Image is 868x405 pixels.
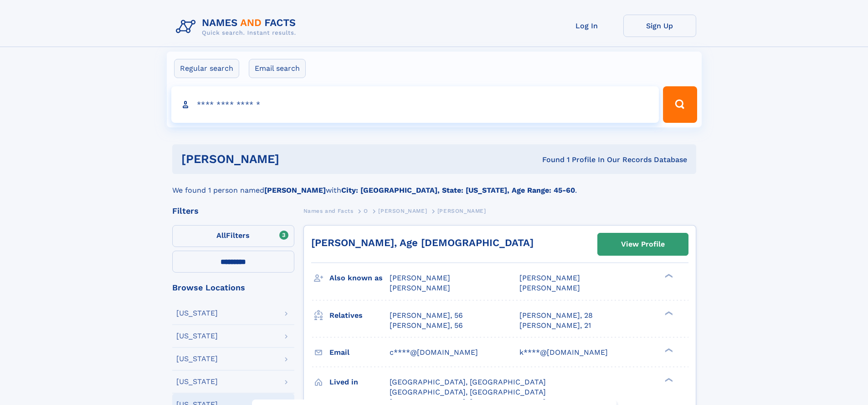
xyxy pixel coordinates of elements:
[171,86,659,123] input: search input
[172,225,294,247] label: Filters
[390,284,450,292] span: [PERSON_NAME]
[390,310,463,321] a: [PERSON_NAME], 56
[172,174,696,196] div: We found 1 person named with .
[176,332,218,340] div: [US_STATE]
[663,86,697,123] button: Search Button
[663,347,673,353] div: ❯
[249,59,306,78] label: Email search
[329,374,390,390] h3: Lived in
[519,284,580,292] span: [PERSON_NAME]
[303,205,354,216] a: Names and Facts
[550,15,623,37] a: Log In
[172,284,294,292] div: Browse Locations
[519,310,593,321] a: [PERSON_NAME], 28
[172,15,303,39] img: Logo Names and Facts
[329,308,390,323] h3: Relatives
[437,208,486,214] span: [PERSON_NAME]
[176,310,218,317] div: [US_STATE]
[176,355,218,363] div: [US_STATE]
[390,378,546,386] span: [GEOGRAPHIC_DATA], [GEOGRAPHIC_DATA]
[663,273,673,279] div: ❯
[390,388,546,396] span: [GEOGRAPHIC_DATA], [GEOGRAPHIC_DATA]
[621,234,665,255] div: View Profile
[519,321,591,331] a: [PERSON_NAME], 21
[172,207,294,215] div: Filters
[378,205,427,216] a: [PERSON_NAME]
[329,270,390,286] h3: Also known as
[364,205,368,216] a: O
[364,208,368,214] span: O
[519,274,580,282] span: [PERSON_NAME]
[411,155,687,165] div: Found 1 Profile In Our Records Database
[341,186,575,195] b: City: [GEOGRAPHIC_DATA], State: [US_STATE], Age Range: 45-60
[176,378,218,385] div: [US_STATE]
[623,15,696,37] a: Sign Up
[181,153,411,165] h1: [PERSON_NAME]
[390,274,450,282] span: [PERSON_NAME]
[264,186,326,195] b: [PERSON_NAME]
[329,345,390,360] h3: Email
[390,321,463,331] a: [PERSON_NAME], 56
[216,231,226,240] span: All
[663,377,673,383] div: ❯
[598,233,688,255] a: View Profile
[174,59,239,78] label: Regular search
[378,208,427,214] span: [PERSON_NAME]
[311,237,534,248] a: [PERSON_NAME], Age [DEMOGRAPHIC_DATA]
[663,310,673,316] div: ❯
